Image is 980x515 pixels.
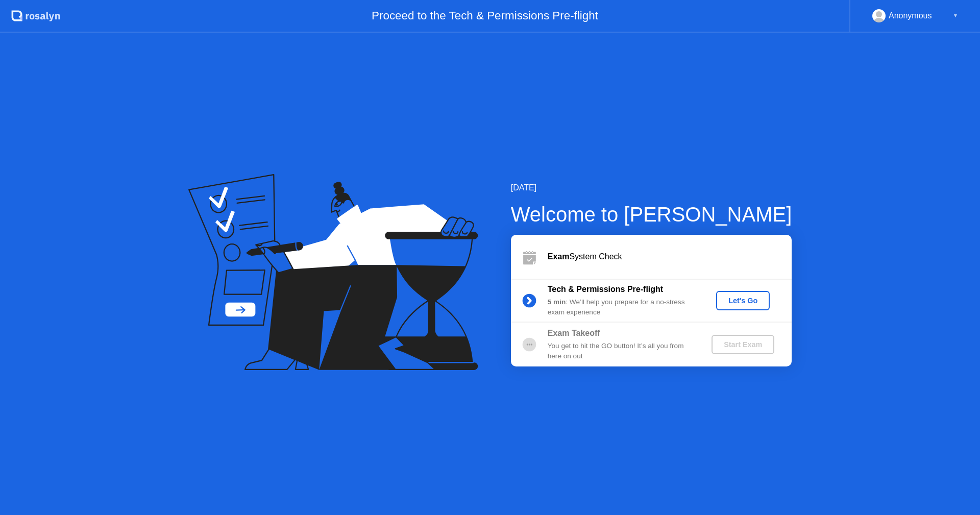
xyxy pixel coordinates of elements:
b: Exam [548,252,570,261]
div: You get to hit the GO button! It’s all you from here on out [548,341,695,362]
div: [DATE] [511,182,792,194]
b: Exam Takeoff [548,329,600,337]
b: 5 min [548,298,566,306]
button: Start Exam [712,335,774,354]
b: Tech & Permissions Pre-flight [548,285,663,293]
button: Let's Go [716,291,770,310]
div: Welcome to [PERSON_NAME] [511,199,792,230]
div: Let's Go [720,297,766,305]
div: Anonymous [889,9,932,22]
div: System Check [548,251,792,263]
div: Start Exam [716,340,770,349]
div: ▼ [953,9,958,22]
div: : We’ll help you prepare for a no-stress exam experience [548,297,695,318]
